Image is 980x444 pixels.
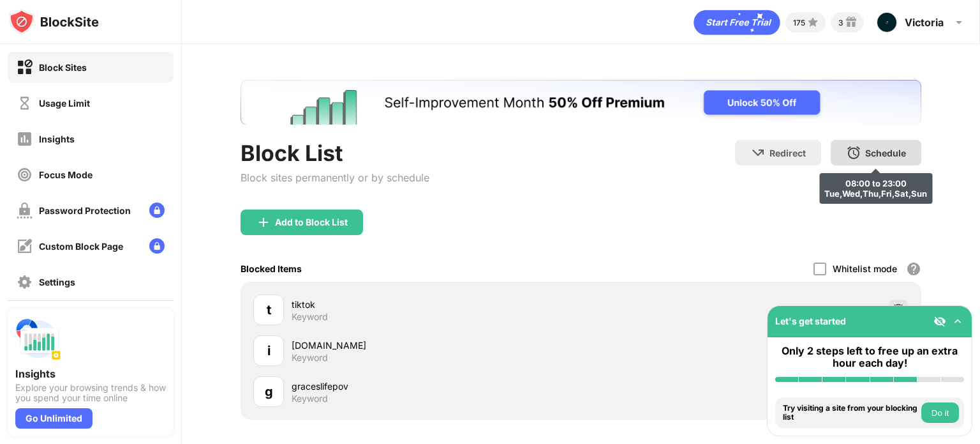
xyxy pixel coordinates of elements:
[241,80,921,125] iframe: Banner
[17,238,33,254] img: customize-block-page-off.svg
[292,339,581,352] div: [DOMAIN_NAME]
[783,404,918,422] div: Try visiting a site from your blocking list
[17,274,33,290] img: settings-off.svg
[275,217,348,227] div: Add to Block List
[241,140,429,166] div: Block List
[241,171,429,184] div: Block sites permanently or by schedule
[843,15,859,30] img: reward-small.svg
[833,263,897,274] div: Whitelist mode
[793,18,805,27] div: 175
[39,205,131,216] div: Password Protection
[39,277,75,287] div: Settings
[267,300,271,319] div: t
[267,341,271,360] div: i
[292,352,328,364] div: Keyword
[769,148,806,158] div: Redirect
[17,59,33,75] img: block-on.svg
[292,311,328,323] div: Keyword
[775,345,964,369] div: Only 2 steps left to free up an extra hour each day!
[877,12,897,33] img: AOh14Gg9K-0KYxcML-ntZ6xl-yW6LD0rT--cI9XvNKwOepM=s96-c
[824,178,927,188] div: 08:00 to 23:00
[241,263,302,274] div: Blocked Items
[17,95,33,111] img: time-usage-off.svg
[951,315,964,328] img: omni-setup-toggle.svg
[15,383,166,403] div: Explore your browsing trends & how you spend your time online
[39,134,75,144] div: Insights
[905,16,944,29] div: Victoria
[838,18,843,27] div: 3
[39,241,123,252] div: Custom Block Page
[149,238,165,254] img: lock-menu.svg
[39,62,87,73] div: Block Sites
[15,367,166,380] div: Insights
[775,316,846,326] div: Let's get started
[824,188,927,199] div: Tue,Wed,Thu,Fri,Sat,Sun
[15,408,93,429] div: Go Unlimited
[149,203,165,218] img: lock-menu.svg
[15,316,61,362] img: push-insights.svg
[933,315,946,328] img: eye-not-visible.svg
[17,167,33,183] img: focus-off.svg
[17,131,33,147] img: insights-off.svg
[292,379,581,393] div: graceslifepov
[39,98,90,109] div: Usage Limit
[265,382,273,401] div: g
[805,15,820,30] img: points-small.svg
[921,402,959,423] button: Do it
[694,10,780,35] div: animation
[39,169,93,180] div: Focus Mode
[292,393,328,404] div: Keyword
[9,9,99,34] img: logo-blocksite.svg
[292,298,581,311] div: tiktok
[17,203,33,218] img: password-protection-off.svg
[865,148,906,158] div: Schedule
